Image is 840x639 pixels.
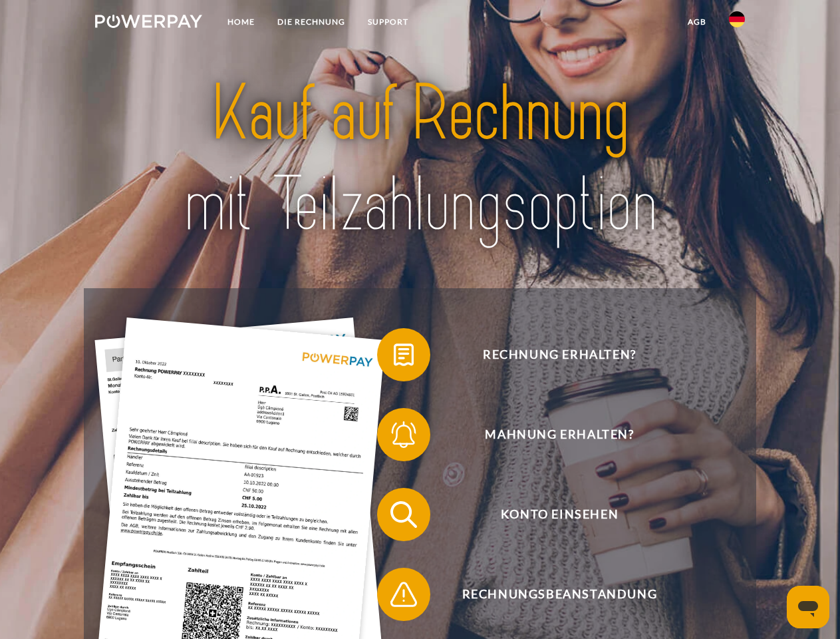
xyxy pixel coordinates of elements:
a: Home [216,10,266,34]
img: de [729,11,745,27]
button: Konto einsehen [377,488,723,541]
img: qb_search.svg [387,498,420,531]
img: qb_bill.svg [387,338,420,371]
img: title-powerpay_de.svg [127,64,713,255]
iframe: Schaltfläche zum Öffnen des Messaging-Fensters [787,586,829,628]
img: qb_warning.svg [387,578,420,611]
span: Rechnung erhalten? [396,328,722,381]
span: Mahnung erhalten? [396,408,722,461]
button: Mahnung erhalten? [377,408,723,461]
img: logo-powerpay-white.svg [95,15,202,28]
img: qb_bell.svg [387,418,420,451]
span: Konto einsehen [396,488,722,541]
a: DIE RECHNUNG [266,10,356,34]
span: Rechnungsbeanstandung [396,568,722,621]
button: Rechnungsbeanstandung [377,568,723,621]
a: agb [676,10,718,34]
button: Rechnung erhalten? [377,328,723,381]
a: SUPPORT [356,10,420,34]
